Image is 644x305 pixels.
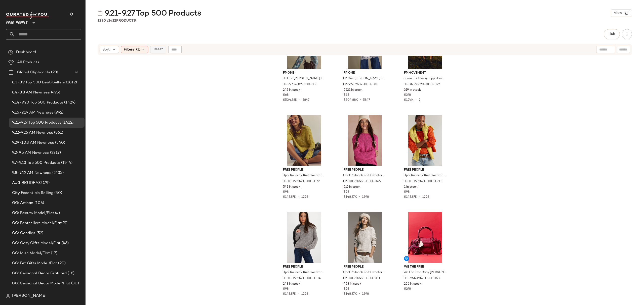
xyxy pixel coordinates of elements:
span: Free People [6,17,28,26]
span: (1) [136,47,140,52]
span: Opal Rollneck Knit Sweater by Free People in Pink, Size: M [343,173,386,178]
span: We The Free Baby [PERSON_NAME] Tote Bag at Free People in Pink [404,270,446,275]
span: 9.21-9.27 Top 500 Products [105,9,201,19]
span: Free People [283,265,326,269]
span: • [297,98,302,102]
span: 226 in stock [404,282,421,286]
span: $98 [283,287,289,291]
span: • [296,292,301,296]
span: 1298 [422,195,429,199]
span: 5847 [363,98,370,102]
span: (20) [57,261,66,266]
span: $198 [404,287,411,291]
span: Sort [102,47,110,52]
span: Free People [404,168,447,172]
span: Free People [344,265,386,269]
span: $98 [344,287,349,291]
span: (1244) [60,160,73,166]
span: (244) [58,291,68,296]
span: FP-100632421-000-072 [283,179,320,184]
span: GG: Candles [12,230,35,236]
span: GG: Artisan [12,200,33,206]
span: FP-100632421-000-004 [283,276,321,281]
span: FP-100632421-000-011 [343,276,380,281]
span: 1 in stock [404,185,418,189]
span: Reset [153,47,163,52]
span: 9.22-9.26 AM Newness [12,130,53,136]
span: $504.88K [344,98,358,102]
span: $198 [404,93,411,97]
span: (2435) [51,170,64,176]
span: We The Free [404,265,447,269]
span: (495) [50,90,60,95]
span: 9.14-9.20 Top 500 Products [12,100,63,106]
span: Dashboard [16,49,36,55]
span: FP-100632421-000-066 [343,179,381,184]
span: 1298 [301,195,308,199]
span: (18) [67,271,75,276]
span: FP-84368620-000-072 [404,82,440,87]
span: 9.15-9.19 AM Newness [12,110,53,116]
span: (1812) [65,80,77,85]
button: View [611,9,632,17]
span: $504.88K [283,98,297,102]
span: (52) [35,230,44,236]
span: (861) [53,130,63,136]
span: (1429) [63,100,76,106]
span: All Products [17,60,39,65]
span: FP One [PERSON_NAME] Thermal at Free People in White, Size: XL [343,76,386,81]
span: Opal Rollneck Knit Sweater by Free People in Yellow, Size: M [283,173,325,178]
span: View [614,11,622,15]
img: cfy_white_logo.C9jOOHJF.svg [6,12,49,19]
span: • [358,98,363,102]
span: 1230 / [98,19,108,23]
button: Hub [604,29,620,39]
span: 8.4-8.8 AM Newness [12,90,50,95]
span: 9 [419,98,420,102]
span: Filters [124,47,134,52]
span: 9.2-9.5 AM Newness [12,150,49,156]
span: Free People [344,168,386,172]
span: $68 [344,93,349,97]
span: $148.87K [404,195,417,199]
span: 423 in stock [344,282,361,286]
span: FP One [344,71,386,75]
span: 9.29-10.3 AM Newness [12,140,54,146]
span: 9.8-9.12 AM Newness [12,170,51,176]
span: FP-97540942-000-068 [404,276,440,281]
span: Hub [608,32,615,36]
span: FP-92752682-000-355 [283,82,317,87]
span: (30) [70,281,79,286]
span: FP One [283,71,326,75]
span: (2319) [49,150,61,156]
span: GG: Seasonal Decor Model/Flat [12,281,70,286]
span: (9) [62,220,67,226]
span: • [417,195,422,199]
span: City Essentials Selling [12,190,53,196]
span: 8.3-8.9 Top 500 Best-Sellers [12,80,65,85]
span: 242 in stock [283,88,300,92]
span: GG: Seasonal Decor Featured [12,271,67,276]
span: 541 in stock [283,185,300,189]
span: (46) [61,240,69,246]
img: svg%3e [6,294,10,298]
div: Products [98,18,136,23]
span: 9.7-9.13 Top 500 Products [12,160,60,166]
span: $98 [404,190,410,194]
span: 2621 in stock [344,88,363,92]
span: • [296,195,301,199]
span: (79) [42,180,50,186]
span: AUG BIG IDEAS! [12,180,42,186]
span: Global Clipboards [17,70,50,75]
span: (50) [53,190,62,196]
span: 1298 [362,292,369,296]
span: Opal Rollneck Knit Sweater by Free People in Grey, Size: S [283,270,325,275]
span: $148.87K [283,195,296,199]
span: GG: Seasonal Decor SVS [12,291,58,296]
img: 100632421_066_a [340,115,390,166]
span: $148.87K [344,195,357,199]
img: svg%3e [98,11,103,16]
span: FP-92752682-000-010 [343,82,379,87]
span: GG: Bestsellers Model/Flat [12,220,62,226]
span: 9.21-9.27 Top 500 Products [12,120,61,126]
